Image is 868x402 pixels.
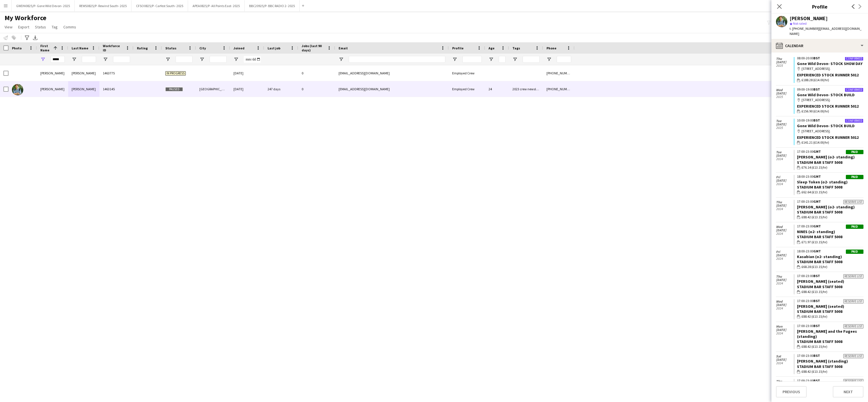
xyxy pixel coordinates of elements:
a: [PERSON_NAME] (o2- standing) [797,154,855,160]
span: £141.21 (£14.00/hr) [802,140,829,145]
span: GMT [813,199,821,204]
span: BST [813,353,820,358]
div: Confirmed [845,119,863,123]
span: Jobs (last 90 days) [302,44,325,52]
div: [PERSON_NAME] [37,81,68,97]
div: Stadium Bar Staff 5008 [797,364,863,369]
span: Thu [776,275,794,278]
span: £188.28 (£14.00/hr) [802,78,829,83]
button: APEA0825/P- All Points East- 2025 [188,0,245,11]
button: Open Filter Menu [489,57,494,62]
span: BST [813,56,820,60]
div: [STREET_ADDRESS]. [797,66,863,71]
div: [STREET_ADDRESS]. [797,97,863,102]
a: Kasabian (o2- standing) [797,254,842,259]
span: Last Name [72,46,88,50]
div: Paid [846,225,863,229]
div: 17:00-23:00 [797,274,863,278]
span: £88.42 (£13.15/hr) [802,344,827,349]
span: Comms [63,24,76,30]
span: 2025 [776,95,794,99]
input: Joined Filter Input [244,56,261,63]
div: [DATE] [230,81,264,97]
div: 09:00-19:00 [797,88,863,91]
div: 0 [298,65,335,81]
a: Sleep Token (o2- standing) [797,179,848,185]
span: [DATE] [776,358,794,361]
span: £62.64 (£13.15/hr) [802,190,827,195]
span: Profile [452,46,464,50]
div: 1463145 [99,81,133,97]
div: 08:00-20:00 [797,56,863,60]
a: Export [16,23,32,31]
span: [DATE] [776,179,794,182]
span: [DATE] [776,154,794,157]
span: £71.97 (£13.15/hr) [802,240,827,245]
span: Last job [268,46,280,50]
span: [DATE] [776,328,794,332]
span: [DATE] [776,123,794,126]
div: Reserve list [843,379,863,383]
div: 17:00-23:00 [797,379,863,382]
div: [PERSON_NAME] [68,81,99,97]
span: Status [165,46,176,50]
div: [PERSON_NAME] [790,16,828,21]
div: Stadium Bar Staff 5008 [797,339,863,344]
span: [DATE] [776,254,794,257]
div: Stadium Bar Staff 5008 [797,160,863,165]
div: Experienced Stock Runner 5012 [797,104,863,109]
input: Age Filter Input [499,56,506,63]
div: Stadium Bar Staff 5008 [797,234,863,239]
span: BST [813,299,820,303]
a: [PERSON_NAME] (standing) [797,359,848,364]
input: Status Filter Input [176,56,193,63]
input: Phone Filter Input [557,56,571,63]
span: [DATE] [776,303,794,307]
span: Phone [546,46,556,50]
span: Status [35,24,46,30]
div: 0 [298,81,335,97]
app-action-btn: Advanced filters [24,34,30,41]
button: Open Filter Menu [452,57,457,62]
button: CFSO0825/P- Carfest South- 2025 [132,0,188,11]
span: My Workforce [5,14,46,22]
div: 17:00-23:00 [797,150,863,153]
span: GMT [813,224,821,228]
span: Thu [776,200,794,204]
div: Stadium Bar Staff 5008 [797,259,863,264]
span: Age [489,46,494,50]
button: REWS0825/P- Rewind South- 2025 [75,0,132,11]
button: Previous [776,386,807,397]
div: Stadium Bar Staff 5008 [797,185,863,190]
div: 17:00-23:00 [797,225,863,228]
span: £88.42 (£13.15/hr) [802,215,827,220]
span: Paused [165,87,183,91]
button: GWDN0825/P- Gone Wild Devon- 2025 [12,0,75,11]
span: 2025 [776,126,794,129]
div: Reserve list [843,354,863,358]
div: 17:00-23:00 [797,354,863,357]
span: 2024 [776,157,794,161]
button: Open Filter Menu [165,57,170,62]
a: NINES (o2- standing) [797,229,835,234]
a: [PERSON_NAME] and the Fugees (standing) [797,329,857,339]
span: £68.28 (£13.15/hr) [802,264,827,269]
div: Employed Crew [449,81,485,97]
a: Comms [61,23,78,31]
span: 2024 [776,207,794,211]
span: GMT [813,249,821,253]
button: Open Filter Menu [103,57,108,62]
img: Bobby Woodcock [12,84,23,95]
span: BST [813,87,820,91]
div: 1463775 [99,65,133,81]
h3: Profile [771,3,868,10]
a: View [2,23,15,31]
div: [STREET_ADDRESS]. [797,129,863,134]
input: Tags Filter Input [523,56,540,63]
span: BST [813,274,820,278]
button: Open Filter Menu [512,57,518,62]
button: Next [833,386,863,397]
span: 2025 [776,64,794,67]
a: [PERSON_NAME] (seated) [797,304,844,309]
div: Paid [846,150,863,154]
